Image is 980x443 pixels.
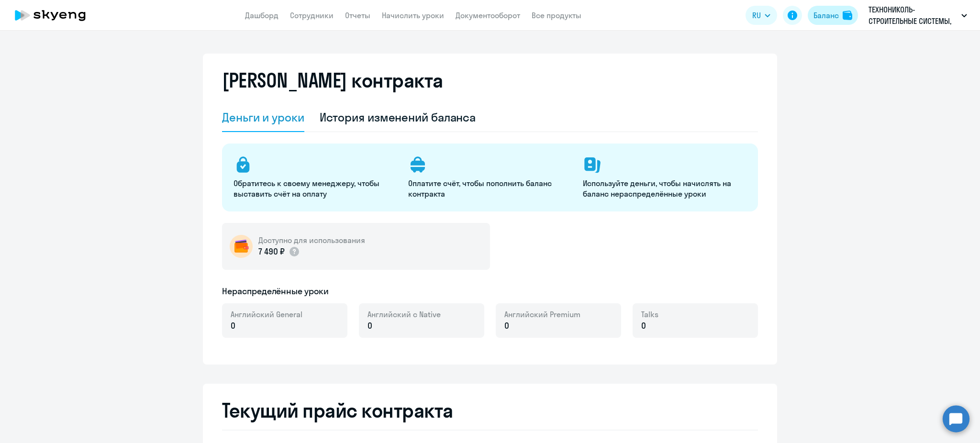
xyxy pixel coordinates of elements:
[752,10,761,21] span: RU
[367,320,372,332] span: 0
[532,11,581,20] a: Все продукты
[504,320,509,332] span: 0
[230,235,253,258] img: wallet-circle.png
[382,11,444,20] a: Начислить уроки
[813,10,839,21] div: Баланс
[808,6,858,25] button: Балансbalance
[258,235,365,245] h5: Доступно для использования
[290,11,334,20] a: Сотрудники
[258,245,300,258] p: 7 490 ₽
[456,11,520,20] a: Документооборот
[222,399,758,422] h2: Текущий прайс контракта
[583,178,746,199] p: Используйте деньги, чтобы начислять на баланс нераспределённые уроки
[869,4,958,27] p: ТЕХНОНИКОЛЬ-СТРОИТЕЛЬНЫЕ СИСТЕМЫ, ООО, Филиал УК ООО Завод ТЕХНО Договор №Д/OAHO/2022/42 от [DATE]
[746,6,777,25] button: RU
[408,178,571,199] p: Оплатите счёт, чтобы пополнить баланс контракта
[222,69,443,92] h2: [PERSON_NAME] контракта
[367,309,441,320] span: Английский с Native
[222,110,304,125] div: Деньги и уроки
[641,309,658,320] span: Talks
[345,11,370,20] a: Отчеты
[843,11,852,20] img: balance
[504,309,580,320] span: Английский Premium
[231,320,235,332] span: 0
[231,309,302,320] span: Английский General
[222,285,329,298] h5: Нераспределённые уроки
[234,178,397,199] p: Обратитесь к своему менеджеру, чтобы выставить счёт на оплату
[320,110,476,125] div: История изменений баланса
[864,4,972,27] button: ТЕХНОНИКОЛЬ-СТРОИТЕЛЬНЫЕ СИСТЕМЫ, ООО, Филиал УК ООО Завод ТЕХНО Договор №Д/OAHO/2022/42 от [DATE]
[245,11,278,20] a: Дашборд
[641,320,646,332] span: 0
